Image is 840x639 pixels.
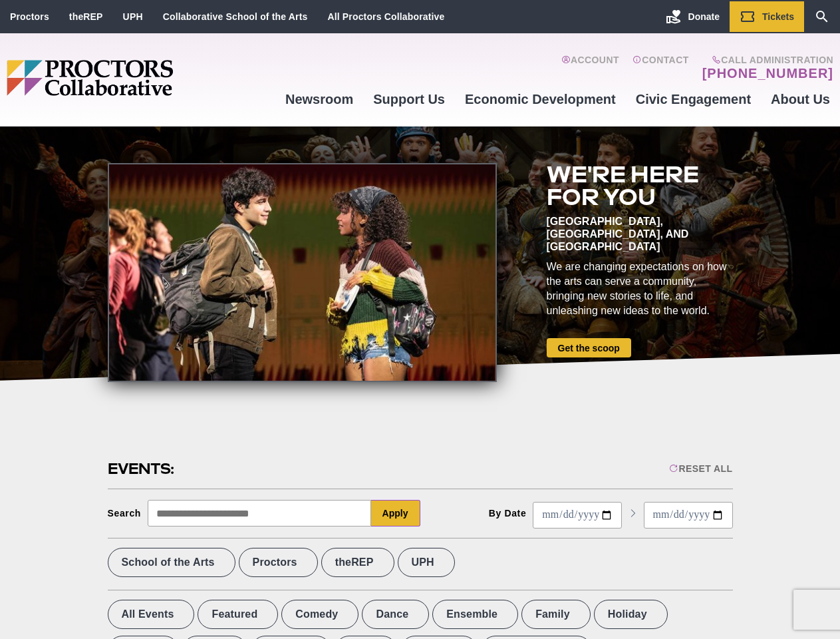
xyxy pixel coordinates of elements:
div: [GEOGRAPHIC_DATA], [GEOGRAPHIC_DATA], and [GEOGRAPHIC_DATA] [547,215,733,253]
span: Tickets [762,11,794,22]
a: Account [561,55,619,81]
a: [PHONE_NUMBER] [702,65,833,81]
label: UPH [398,548,455,577]
a: Contact [632,55,689,81]
a: UPH [123,11,143,22]
a: Newsroom [275,81,363,117]
label: Family [521,600,591,629]
a: Get the scoop [547,338,631,357]
a: Economic Development [455,81,626,117]
label: All Events [108,600,195,629]
a: About Us [761,81,840,117]
div: Search [108,508,142,519]
label: Proctors [239,548,318,577]
a: Proctors [10,11,49,22]
label: School of the Arts [108,548,235,577]
span: Call Administration [698,55,833,65]
a: Tickets [730,1,804,32]
label: Featured [198,600,278,629]
div: Reset All [669,463,732,474]
a: theREP [69,11,103,22]
a: Search [804,1,840,32]
label: Dance [362,600,429,629]
img: Proctors logo [7,60,275,96]
h2: Events: [108,459,176,479]
a: Support Us [363,81,455,117]
label: Holiday [594,600,668,629]
h2: We're here for you [547,163,733,208]
span: Donate [688,11,720,22]
div: We are changing expectations on how the arts can serve a community, bringing new stories to life,... [547,260,733,318]
a: Donate [656,1,730,32]
label: Comedy [281,600,358,629]
a: All Proctors Collaborative [327,11,444,22]
a: Civic Engagement [626,81,761,117]
a: Collaborative School of the Arts [163,11,308,22]
button: Apply [371,500,420,527]
label: Ensemble [432,600,518,629]
label: theREP [321,548,394,577]
div: By Date [489,508,527,519]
